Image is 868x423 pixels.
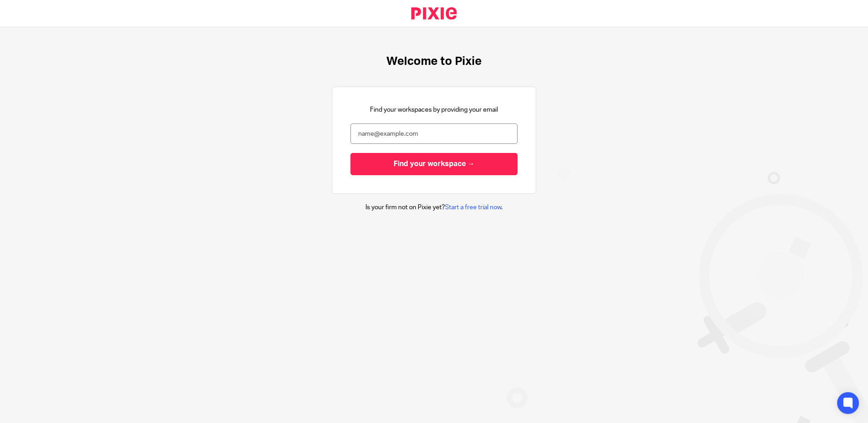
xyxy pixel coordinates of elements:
[350,123,518,144] input: name@example.com
[365,203,503,212] p: Is your firm not on Pixie yet? .
[386,54,482,69] h1: Welcome to Pixie
[445,204,501,211] a: Start a free trial now
[350,153,518,175] input: Find your workspace →
[370,105,498,114] p: Find your workspaces by providing your email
